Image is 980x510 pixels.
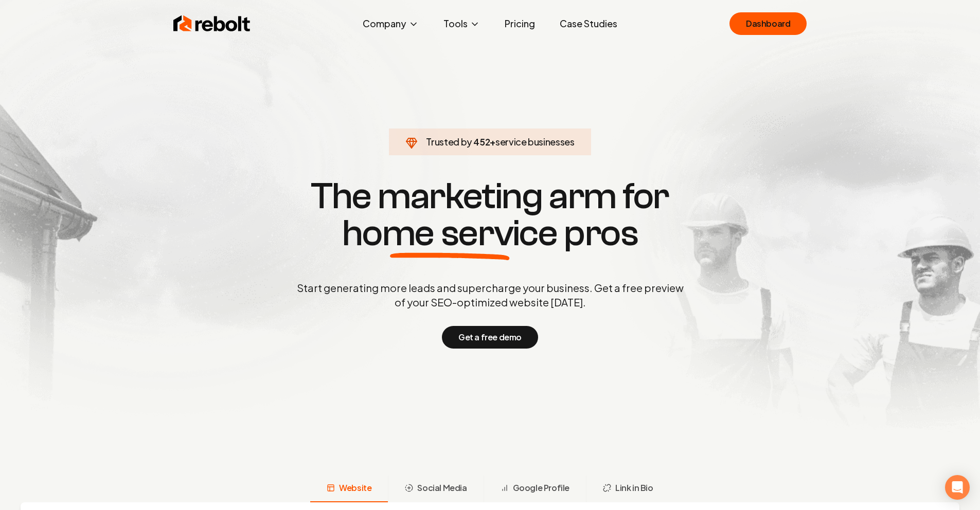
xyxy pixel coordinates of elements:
button: Get a free demo [442,326,538,349]
span: Google Profile [513,482,569,494]
a: Pricing [496,13,543,34]
div: Open Intercom Messenger [945,475,970,500]
span: 452 [473,135,490,149]
button: Tools [435,13,488,34]
span: Website [339,482,371,494]
h1: The marketing arm for pros [243,178,737,252]
span: Trusted by [426,136,472,148]
span: + [490,136,495,148]
a: Dashboard [729,12,807,35]
img: Rebolt Logo [173,13,251,34]
button: Google Profile [484,476,586,502]
span: Social Media [417,482,467,494]
button: Link in Bio [586,476,670,502]
button: Website [310,476,388,502]
button: Social Media [388,476,483,502]
span: service businesses [495,136,575,148]
span: Link in Bio [615,482,653,494]
p: Start generating more leads and supercharge your business. Get a free preview of your SEO-optimiz... [295,281,686,309]
button: Company [354,13,427,34]
span: home service [342,215,558,252]
a: Case Studies [551,13,626,34]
